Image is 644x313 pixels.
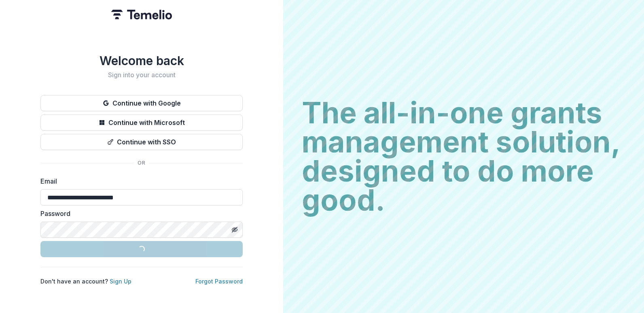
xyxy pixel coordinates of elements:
[40,209,238,218] label: Password
[40,53,243,68] h1: Welcome back
[40,114,243,131] button: Continue with Microsoft
[40,95,243,111] button: Continue with Google
[228,223,241,236] button: Toggle password visibility
[195,278,243,285] a: Forgot Password
[40,176,238,186] label: Email
[40,71,243,79] h2: Sign into your account
[111,10,172,19] img: Temelio
[110,278,131,285] a: Sign Up
[40,134,243,150] button: Continue with SSO
[40,277,131,286] p: Don't have an account?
